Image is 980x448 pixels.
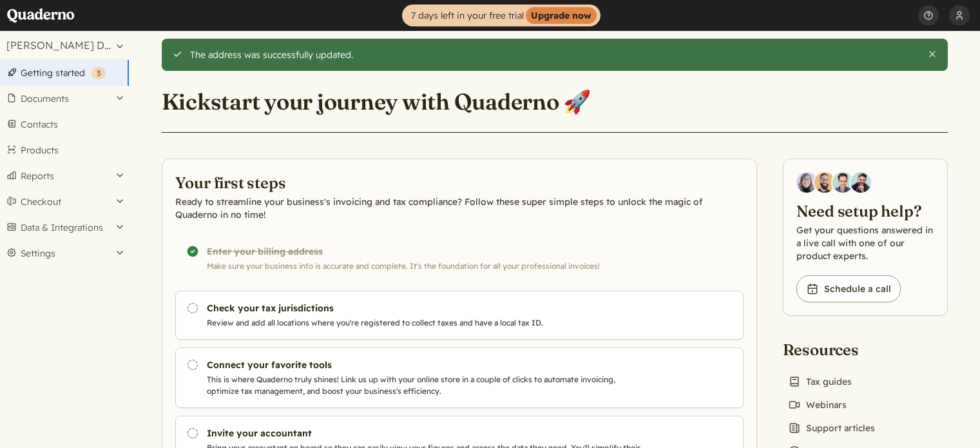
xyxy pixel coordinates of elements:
[850,172,871,193] img: Javier Rubio, DevRel at Quaderno
[783,339,881,360] h2: Resources
[814,172,835,193] img: Jairo Fumero, Account Executive at Quaderno
[927,49,937,59] button: Close this alert
[175,195,744,221] p: Ready to streamline your business's invoicing and tax compliance? Follow these super simple steps...
[796,172,817,193] img: Diana Carrasco, Account Executive at Quaderno
[526,7,597,24] strong: Upgrade now
[207,358,646,371] h3: Connect your favorite tools
[175,172,744,193] h2: Your first steps
[175,291,744,340] a: Check your tax jurisdictions Review and add all locations where you're registered to collect taxe...
[175,347,744,408] a: Connect your favorite tools This is where Quaderno truly shines! Link us up with your online stor...
[783,419,880,437] a: Support articles
[207,317,646,329] p: Review and add all locations where you're registered to collect taxes and have a local tax ID.
[783,396,852,414] a: Webinars
[207,374,646,397] p: This is where Quaderno truly shines! Link us up with your online store in a couple of clicks to a...
[207,302,646,315] h3: Check your tax jurisdictions
[402,5,600,26] a: 7 days left in your free trialUpgrade now
[796,275,901,302] a: Schedule a call
[796,200,934,221] h2: Need setup help?
[783,373,857,391] a: Tax guides
[97,68,101,78] span: 3
[207,427,646,440] h3: Invite your accountant
[832,172,853,193] img: Ivo Oltmans, Business Developer at Quaderno
[162,88,591,116] h1: Kickstart your journey with Quaderno 🚀
[796,224,934,262] p: Get your questions answered in a live call with one of our product experts.
[190,49,918,61] div: The address was successfully updated.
